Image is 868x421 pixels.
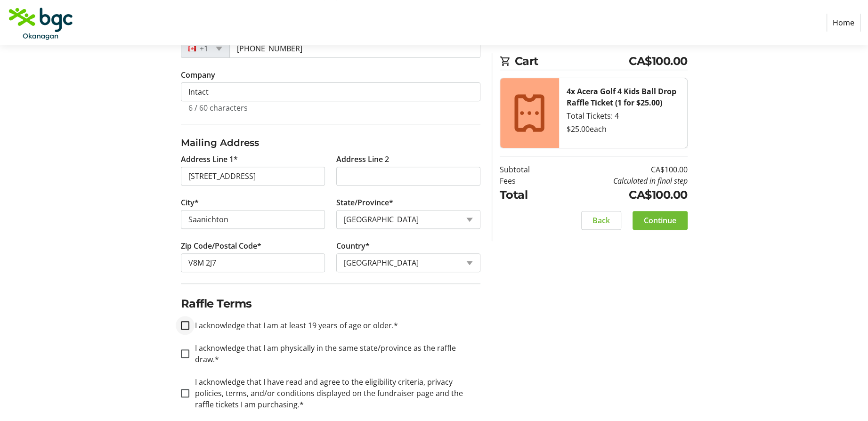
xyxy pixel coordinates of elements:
[189,342,480,365] label: I acknowledge that I am physically in the same state/province as the raffle draw.*
[827,14,860,32] a: Home
[644,215,676,226] span: Continue
[8,4,74,41] img: BGC Okanagan's Logo
[592,215,610,226] span: Back
[181,295,480,312] h2: Raffle Terms
[500,186,554,203] td: Total
[554,175,688,186] td: Calculated in final step
[181,210,325,229] input: City
[189,320,398,331] label: I acknowledge that I am at least 19 years of age or older.*
[336,240,370,251] label: Country*
[181,167,325,186] input: Address
[567,86,676,108] strong: 4x Acera Golf 4 Kids Ball Drop Raffle Ticket (1 for $25.00)
[181,154,238,165] label: Address Line 1*
[567,110,680,121] div: Total Tickets: 4
[188,103,248,113] tr-character-limit: 6 / 60 characters
[181,136,480,150] h3: Mailing Address
[500,175,554,186] td: Fees
[181,253,325,272] input: Zip or Postal Code
[181,197,199,208] label: City*
[567,123,680,135] div: $25.00 each
[181,240,261,251] label: Zip Code/Postal Code*
[336,197,393,208] label: State/Province*
[629,53,688,70] span: CA$100.00
[554,164,688,175] td: CA$100.00
[554,186,688,203] td: CA$100.00
[336,154,389,165] label: Address Line 2
[581,211,621,230] button: Back
[229,39,480,58] input: (506) 234-5678
[633,211,688,230] button: Continue
[181,69,215,81] label: Company
[189,376,480,410] label: I acknowledge that I have read and agree to the eligibility criteria, privacy policies, terms, an...
[515,53,629,70] span: Cart
[500,164,554,175] td: Subtotal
